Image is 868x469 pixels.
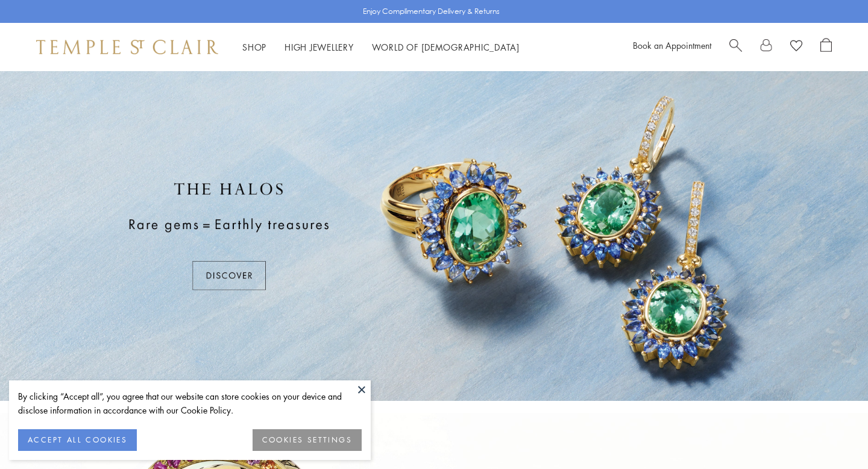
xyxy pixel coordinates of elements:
[18,429,137,451] button: ACCEPT ALL COOKIES
[36,40,218,54] img: Temple St. Clair
[242,40,520,55] nav: Main navigation
[790,38,802,56] a: View Wishlist
[242,41,266,53] a: ShopShop
[633,39,711,51] a: Book an Appointment
[820,38,832,56] a: Open Shopping Bag
[253,429,362,451] button: COOKIES SETTINGS
[285,41,354,53] a: High JewelleryHigh Jewellery
[729,38,742,56] a: Search
[18,389,362,417] div: By clicking “Accept all”, you agree that our website can store cookies on your device and disclos...
[372,41,520,53] a: World of [DEMOGRAPHIC_DATA]World of [DEMOGRAPHIC_DATA]
[363,5,500,17] p: Enjoy Complimentary Delivery & Returns
[808,412,856,457] iframe: Gorgias live chat messenger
